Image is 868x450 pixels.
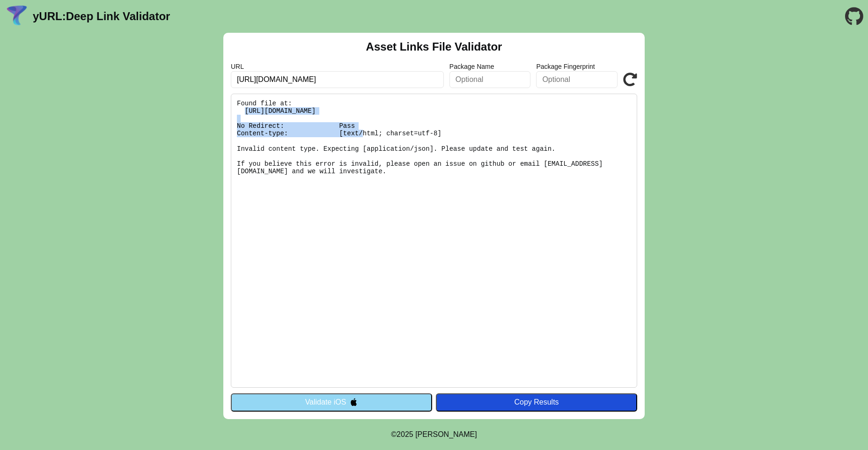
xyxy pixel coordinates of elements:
input: Optional [449,71,531,88]
button: Validate iOS [231,393,432,411]
img: yURL Logo [5,4,29,29]
pre: Found file at: [URL][DOMAIN_NAME] No Redirect: Pass Content-type: [text/html; charset=utf-8] Inva... [231,94,637,388]
footer: © [391,419,477,450]
label: Package Fingerprint [536,63,618,70]
label: Package Name [449,63,531,70]
img: appleIcon.svg [350,398,358,406]
span: 2025 [397,430,413,438]
input: Required [231,71,444,88]
button: Copy Results [436,393,637,411]
div: Copy Results [441,398,633,406]
label: URL [231,63,444,70]
input: Optional [536,71,618,88]
a: yURL:Deep Link Validator [33,10,170,23]
h2: Asset Links File Validator [366,40,502,53]
a: Michael Ibragimchayev's Personal Site [415,430,477,438]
